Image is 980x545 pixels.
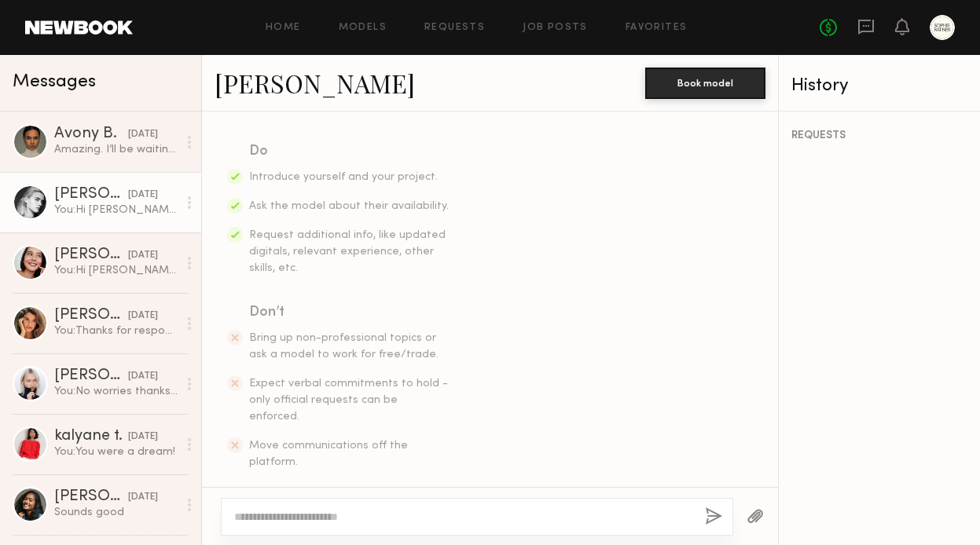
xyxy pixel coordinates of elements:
div: [DATE] [128,127,158,142]
div: [DATE] [128,248,158,263]
span: Expect verbal commitments to hold - only official requests can be enforced. [249,379,448,422]
span: Request additional info, like updated digitals, relevant experience, other skills, etc. [249,230,446,273]
div: You: Thanks for responding! Sorry we already filled the spot we needed to find a quick solution. ... [54,324,178,338]
a: Favorites [626,23,688,33]
div: Amazing. I’ll be waiting then! 🤍 And as for my ring size im around 5 or/and 6 :) [54,142,178,157]
a: Job Posts [523,23,588,33]
div: You: Hi [PERSON_NAME], we'd love to book for you our holiday campaign shooting in [GEOGRAPHIC_DAT... [54,263,178,278]
div: You: No worries thanks for responding! We’ll follow up for our next shoot [54,384,178,399]
a: Home [266,23,301,33]
a: [PERSON_NAME] [215,66,415,100]
div: [PERSON_NAME] [54,247,128,263]
div: You: You were a dream! [54,444,178,459]
div: [PERSON_NAME] [54,489,128,505]
span: Bring up non-professional topics or ask a model to work for free/trade. [249,333,439,360]
div: Sounds good [54,505,178,520]
div: [DATE] [128,369,158,384]
div: kalyane t. [54,429,128,444]
a: Book model [645,75,765,89]
div: [PERSON_NAME] [54,308,128,324]
div: [PERSON_NAME] [54,368,128,384]
div: You: Hi [PERSON_NAME] , we'd love to book for you our holiday campaign shooting in [GEOGRAPHIC_DA... [54,203,178,218]
a: Models [339,23,387,33]
div: Avony B. [54,126,128,142]
span: Ask the model about their availability. [249,201,449,211]
div: History [791,77,967,95]
span: Messages [13,73,96,91]
span: Introduce yourself and your project. [249,172,438,182]
button: Book model [645,68,765,99]
a: Requests [424,23,485,33]
div: [DATE] [128,490,158,505]
div: [DATE] [128,188,158,203]
div: [DATE] [128,309,158,324]
div: REQUESTS [791,130,967,141]
div: Don’t [249,302,450,324]
span: Move communications off the platform. [249,441,408,467]
div: Do [249,141,450,163]
div: [DATE] [128,430,158,444]
div: [PERSON_NAME] [54,187,128,203]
